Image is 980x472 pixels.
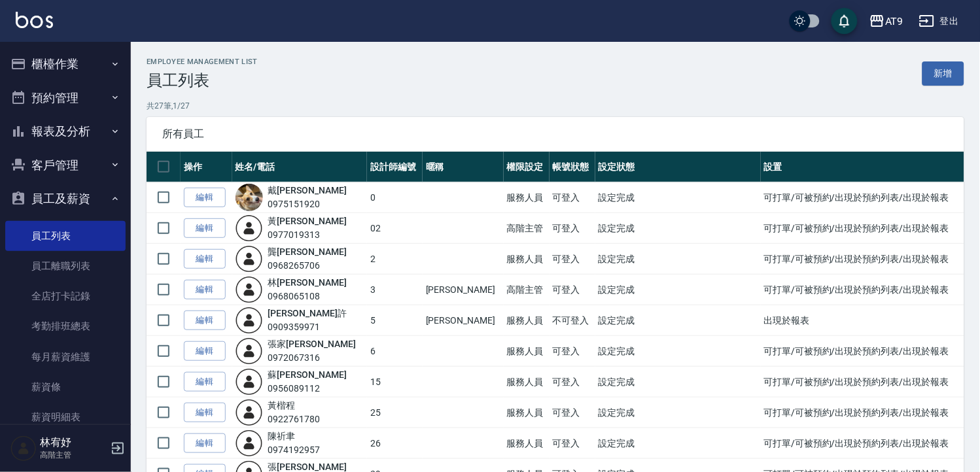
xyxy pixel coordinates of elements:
[367,152,423,182] th: 設計師編號
[40,449,107,461] p: 高階主管
[236,430,263,457] img: user-login-man-human-body-mobile-person-512.png
[504,182,550,213] td: 服務人員
[761,336,964,367] td: 可打單/可被預約/出現於預約列表/出現於報表
[504,397,550,428] td: 服務人員
[236,307,263,334] img: user-login-man-human-body-mobile-person-512.png
[550,213,595,244] td: 可登入
[761,182,964,213] td: 可打單/可被預約/出現於預約列表/出現於報表
[367,397,423,428] td: 25
[268,351,356,365] div: 0972067316
[184,311,226,331] a: 編輯
[914,9,964,33] button: 登出
[423,305,504,336] td: [PERSON_NAME]
[268,246,347,257] a: 龔[PERSON_NAME]
[5,251,126,281] a: 員工離職列表
[550,428,595,459] td: 可登入
[5,281,126,311] a: 全店打卡記錄
[236,337,263,365] img: user-login-man-human-body-mobile-person-512.png
[268,290,347,303] div: 0968065108
[268,308,347,318] a: [PERSON_NAME]許
[184,218,226,239] a: 編輯
[885,13,903,29] div: AT9
[184,188,226,208] a: 編輯
[367,213,423,244] td: 02
[550,305,595,336] td: 不可登入
[550,336,595,367] td: 可登入
[184,403,226,423] a: 編輯
[595,397,761,428] td: 設定完成
[268,431,296,441] a: 陳祈聿
[232,152,367,182] th: 姓名/電話
[367,305,423,336] td: 5
[236,184,263,211] img: avatar.jpeg
[922,61,964,86] a: 新增
[367,275,423,305] td: 3
[595,336,761,367] td: 設定完成
[268,277,347,288] a: 林[PERSON_NAME]
[761,244,964,275] td: 可打單/可被預約/出現於預約列表/出現於報表
[268,339,356,349] a: 張家[PERSON_NAME]
[550,275,595,305] td: 可登入
[504,336,550,367] td: 服務人員
[268,413,321,426] div: 0922761780
[184,280,226,300] a: 編輯
[595,428,761,459] td: 設定完成
[5,81,126,115] button: 預約管理
[5,221,126,251] a: 員工列表
[367,244,423,275] td: 2
[367,428,423,459] td: 26
[550,244,595,275] td: 可登入
[5,372,126,402] a: 薪資條
[16,12,53,28] img: Logo
[5,182,126,216] button: 員工及薪資
[10,435,37,462] img: Person
[5,114,126,148] button: 報表及分析
[236,399,263,426] img: user-login-man-human-body-mobile-person-512.png
[184,372,226,392] a: 編輯
[423,152,504,182] th: 暱稱
[268,185,347,195] a: 戴[PERSON_NAME]
[504,367,550,397] td: 服務人員
[5,342,126,372] a: 每月薪資維護
[423,275,504,305] td: [PERSON_NAME]
[550,397,595,428] td: 可登入
[268,369,347,380] a: 蘇[PERSON_NAME]
[5,47,126,81] button: 櫃檯作業
[595,152,761,182] th: 設定狀態
[268,382,347,396] div: 0956089112
[761,367,964,397] td: 可打單/可被預約/出現於預約列表/出現於報表
[504,428,550,459] td: 服務人員
[367,182,423,213] td: 0
[761,152,964,182] th: 設置
[184,433,226,454] a: 編輯
[236,214,263,242] img: user-login-man-human-body-mobile-person-512.png
[5,402,126,432] a: 薪資明細表
[184,341,226,362] a: 編輯
[147,58,258,66] h2: Employee Management List
[504,152,550,182] th: 權限設定
[268,259,347,273] div: 0968265706
[147,71,258,90] h3: 員工列表
[595,367,761,397] td: 設定完成
[761,275,964,305] td: 可打單/可被預約/出現於預約列表/出現於報表
[162,127,949,141] span: 所有員工
[367,336,423,367] td: 6
[5,148,126,182] button: 客戶管理
[761,213,964,244] td: 可打單/可被預約/出現於預約列表/出現於報表
[504,213,550,244] td: 高階主管
[550,182,595,213] td: 可登入
[268,443,321,457] div: 0974192957
[504,275,550,305] td: 高階主管
[236,245,263,273] img: user-login-man-human-body-mobile-person-512.png
[268,197,347,211] div: 0975151920
[761,397,964,428] td: 可打單/可被預約/出現於預約列表/出現於報表
[550,367,595,397] td: 可登入
[268,462,347,472] a: 張[PERSON_NAME]
[268,216,347,226] a: 黃[PERSON_NAME]
[504,244,550,275] td: 服務人員
[504,305,550,336] td: 服務人員
[595,305,761,336] td: 設定完成
[236,276,263,303] img: user-login-man-human-body-mobile-person-512.png
[184,249,226,269] a: 編輯
[367,367,423,397] td: 15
